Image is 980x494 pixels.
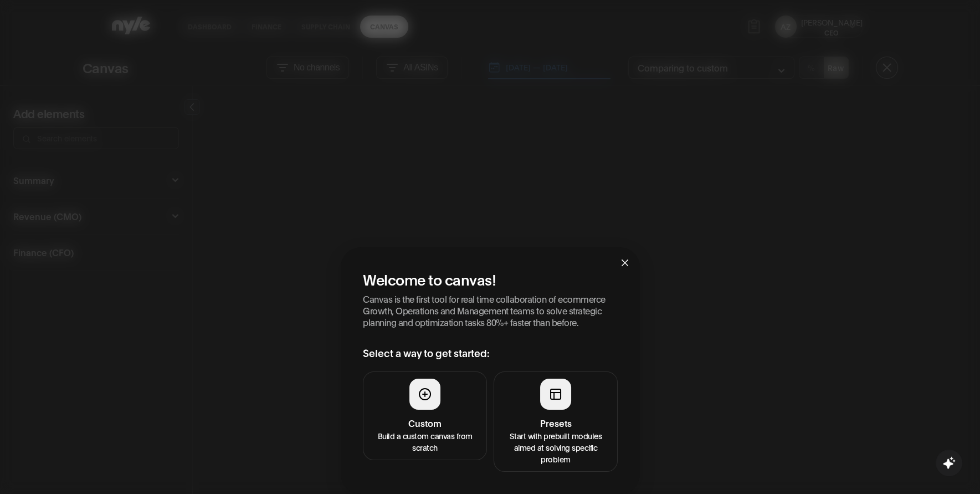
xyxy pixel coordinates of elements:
button: CustomBuild a custom canvas from scratch [363,371,487,460]
h4: Custom [370,416,480,430]
span: close [620,258,629,267]
button: Close [610,247,640,277]
p: Build a custom canvas from scratch [370,430,480,453]
button: PresetsStart with prebuilt modules aimed at solving specific problem [494,371,618,472]
h3: Select a way to get started: [363,345,618,360]
h4: Presets [501,416,610,430]
p: Start with prebuilt modules aimed at solving specific problem [501,430,610,465]
p: Canvas is the first tool for real time collaboration of ecommerce Growth, Operations and Manageme... [363,293,618,328]
h2: Welcome to canvas! [363,269,618,288]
